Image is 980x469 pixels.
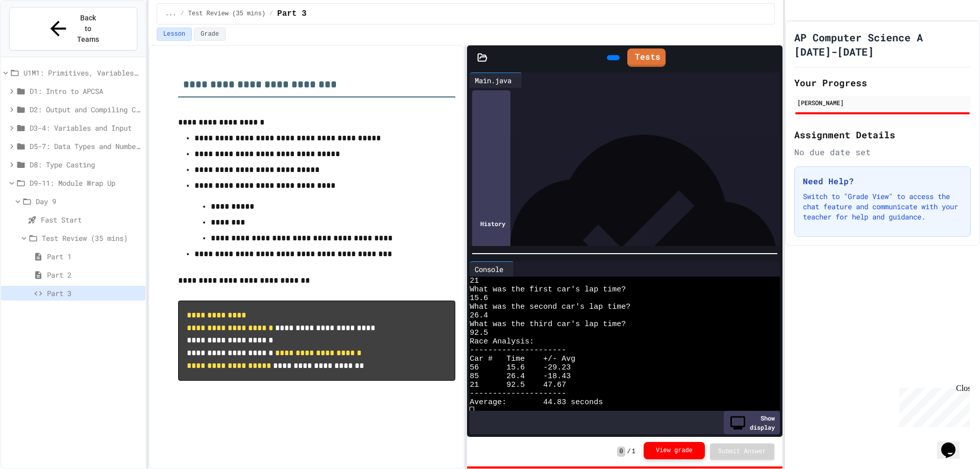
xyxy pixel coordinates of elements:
[470,372,571,381] span: 85 26.4 -18.43
[794,146,971,158] div: No due date set
[470,72,522,88] div: Main.java
[470,303,630,311] span: What was the second car's lap time?
[803,175,962,187] h3: Need Help?
[470,294,488,303] span: 15.6
[617,447,625,457] span: 0
[803,191,962,222] p: Switch to "Grade View" to access the chat feature and communicate with your teacher for help and ...
[42,233,141,243] span: Test Review (35 mins)
[41,214,141,225] span: Fast Start
[470,337,534,346] span: Race Analysis:
[30,122,141,133] span: D3-4: Variables and Input
[470,346,566,355] span: ---------------------
[470,285,626,294] span: What was the first car's lap time?
[165,10,177,18] span: ...
[797,98,968,107] div: [PERSON_NAME]
[472,90,510,357] div: History
[470,389,566,398] span: ---------------------
[47,269,141,280] span: Part 2
[30,86,141,96] span: D1: Intro to APCSA
[794,30,971,59] h1: AP Computer Science A [DATE]-[DATE]
[9,7,137,51] button: Back to Teams
[47,251,141,262] span: Part 1
[470,75,517,86] div: Main.java
[470,329,488,337] span: 92.5
[470,264,508,275] div: Console
[794,128,971,142] h2: Assignment Details
[277,8,307,20] span: Part 3
[470,363,571,372] span: 56 15.6 -29.23
[794,76,971,90] h2: Your Progress
[470,381,566,389] span: 21 92.5 47.67
[470,320,626,329] span: What was the third car's lap time?
[470,355,575,363] span: Car # Time +/- Avg
[470,277,479,285] span: 21
[470,261,514,277] div: Console
[627,48,666,67] a: Tests
[269,10,273,18] span: /
[47,288,141,299] span: Part 3
[76,13,100,45] span: Back to Teams
[180,10,184,18] span: /
[470,398,603,407] span: Average: 44.83 seconds
[188,10,265,18] span: Test Review (35 mins)
[718,448,766,456] span: Submit Answer
[23,67,141,78] span: U1M1: Primitives, Variables, Basic I/O
[157,28,192,41] button: Lesson
[632,448,635,456] span: 1
[4,4,70,65] div: Chat with us now!Close
[30,141,141,152] span: D5-7: Data Types and Number Calculations
[937,428,970,459] iframe: chat widget
[30,178,141,188] span: D9-11: Module Wrap Up
[895,384,970,427] iframe: chat widget
[30,104,141,115] span: D2: Output and Compiling Code
[470,311,488,320] span: 26.4
[724,411,780,434] div: Show display
[194,28,226,41] button: Grade
[30,159,141,170] span: D8: Type Casting
[36,196,141,207] span: Day 9
[627,448,631,456] span: /
[710,443,774,460] button: Submit Answer
[644,442,705,459] button: View grade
